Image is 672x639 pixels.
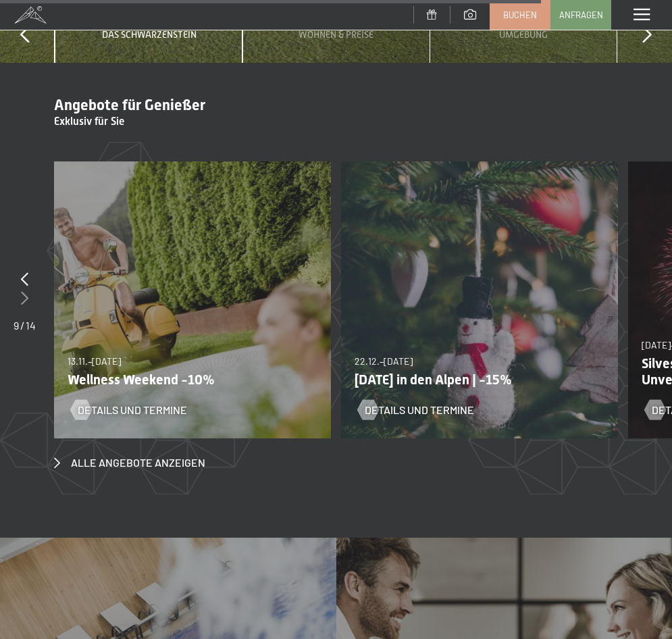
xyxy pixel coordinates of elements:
span: Alle Angebote anzeigen [71,455,205,470]
a: Details und Termine [71,403,187,417]
span: 9 [14,319,19,332]
span: Umgebung [499,29,548,40]
a: Anfragen [551,1,611,29]
span: Angebote für Genießer [54,97,205,113]
p: Wellness Weekend -10% [68,372,307,388]
p: [DATE] in den Alpen | -15% [355,372,594,388]
span: / [20,319,24,332]
span: Details und Termine [365,403,474,417]
span: 14 [26,319,36,332]
a: Buchen [490,1,550,29]
a: Alle Angebote anzeigen [54,455,205,470]
span: 22.12.–[DATE] [355,355,413,367]
span: Das Schwarzenstein [102,29,197,40]
span: 13.11.–[DATE] [68,355,121,367]
span: Wohnen & Preise [299,29,373,40]
span: Details und Termine [78,403,187,417]
span: Anfragen [559,9,603,21]
span: Buchen [503,9,537,21]
span: Exklusiv für Sie [54,115,124,128]
a: Details und Termine [358,403,474,417]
